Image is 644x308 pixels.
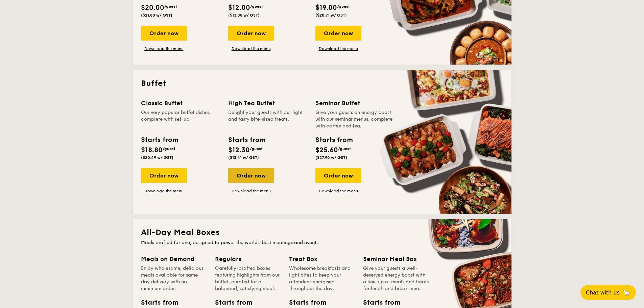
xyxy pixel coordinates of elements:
span: ($27.90 w/ GST) [315,155,347,160]
div: Starts from [315,135,352,145]
a: Download the menu [141,188,187,194]
button: Chat with us🦙 [580,285,636,300]
div: Starts from [228,135,265,145]
div: Starts from [363,298,393,308]
div: Seminar Buffet [315,98,395,108]
div: Starts from [289,298,319,308]
div: Order now [315,168,361,183]
span: /guest [250,146,263,151]
span: /guest [338,146,351,151]
div: Carefully-crafted boxes featuring highlights from our buffet, curated for a balanced, satisfying ... [215,265,281,292]
div: Classic Buffet [141,98,220,108]
span: ($13.41 w/ GST) [228,155,259,160]
span: /guest [164,4,177,9]
div: Order now [228,168,274,183]
span: $25.60 [315,146,338,154]
div: Order now [228,26,274,41]
div: Starts from [141,135,178,145]
div: Delight your guests with our light and tasty bite-sized treats. [228,109,307,129]
div: Enjoy wholesome, delicious meals available for same-day delivery with no minimum order. [141,265,207,292]
a: Download the menu [141,46,187,51]
a: Download the menu [315,46,361,51]
span: $12.30 [228,146,250,154]
div: Our very popular buffet dishes, complete with set-up. [141,109,220,129]
div: Seminar Meal Box [363,254,429,264]
div: Regulars [215,254,281,264]
span: Chat with us [586,289,620,296]
span: /guest [250,4,263,9]
div: High Tea Buffet [228,98,307,108]
div: Wholesome breakfasts and light bites to keep your attendees energised throughout the day. [289,265,355,292]
span: ($20.71 w/ GST) [315,13,347,18]
div: Order now [141,168,187,183]
div: Order now [315,26,361,41]
a: Download the menu [315,188,361,194]
h2: Buffet [141,78,503,89]
div: Meals on Demand [141,254,207,264]
a: Download the menu [228,46,274,51]
span: ($13.08 w/ GST) [228,13,260,18]
span: ($20.49 w/ GST) [141,155,173,160]
div: Starts from [215,298,245,308]
span: 🦙 [622,289,630,297]
span: $19.00 [315,4,337,12]
div: Starts from [141,298,171,308]
div: Give your guests an energy boost with our seminar menus, complete with coffee and tea. [315,109,395,129]
h2: All-Day Meal Boxes [141,227,503,238]
div: Treat Box [289,254,355,264]
div: Meals crafted for one, designed to power the world's best meetings and events. [141,239,503,246]
span: $20.00 [141,4,164,12]
span: $18.80 [141,146,163,154]
div: Give your guests a well-deserved energy boost with a line-up of meals and treats for lunch and br... [363,265,429,292]
span: ($21.80 w/ GST) [141,13,172,18]
span: /guest [163,146,175,151]
span: $12.00 [228,4,250,12]
span: /guest [337,4,350,9]
a: Download the menu [228,188,274,194]
div: Order now [141,26,187,41]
